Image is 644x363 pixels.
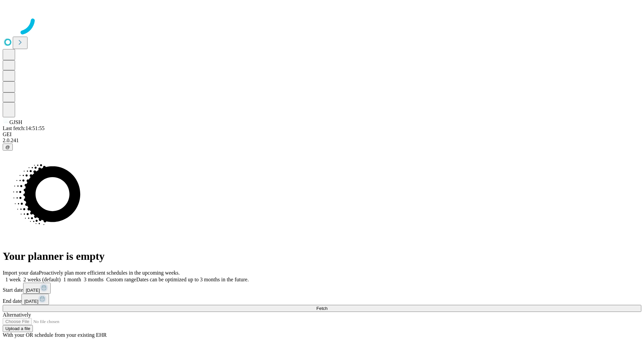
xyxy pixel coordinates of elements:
[3,125,45,131] span: Last fetch: 14:51:55
[23,283,51,294] button: [DATE]
[136,277,249,282] span: Dates can be optimized up to 3 months in the future.
[21,294,49,305] button: [DATE]
[316,306,327,311] span: Fetch
[39,270,180,276] span: Proactively plan more efficient schedules in the upcoming weeks.
[3,144,13,151] button: @
[3,283,641,294] div: Start date
[23,277,61,282] span: 2 weeks (default)
[3,250,641,263] h1: Your planner is empty
[5,277,21,282] span: 1 week
[3,312,31,318] span: Alternatively
[5,145,10,150] span: @
[63,277,81,282] span: 1 month
[3,270,39,276] span: Import your data
[3,137,641,144] div: 2.0.241
[9,119,22,125] span: GJSH
[106,277,136,282] span: Custom range
[3,325,33,332] button: Upload a file
[84,277,104,282] span: 3 months
[3,305,641,312] button: Fetch
[3,294,641,305] div: End date
[26,288,40,293] span: [DATE]
[3,332,107,338] span: With your OR schedule from your existing EHR
[24,299,38,304] span: [DATE]
[3,131,641,137] div: GEI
